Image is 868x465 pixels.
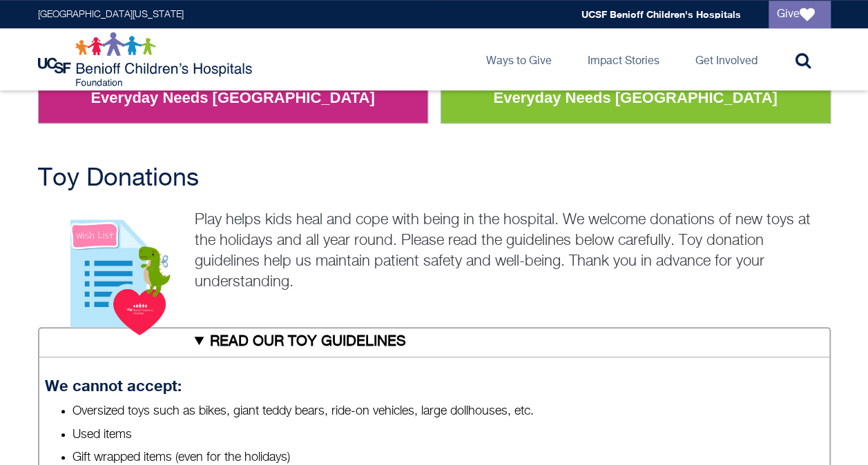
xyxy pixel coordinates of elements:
li: Oversized toys such as bikes, giant teddy bears, ride-on vehicles, large dollhouses, etc. [73,403,823,420]
li: Used items [73,426,823,444]
a: Get Involved [684,28,769,90]
a: Impact Stories [577,28,671,90]
a: Ways to Give [475,28,563,90]
img: View our wish lists [38,205,188,337]
h2: Toy Donations [38,165,831,192]
p: Play helps kids heal and cope with being in the hospital. We welcome donations of new toys at the... [38,210,831,293]
strong: We cannot accept: [45,377,182,395]
a: Everyday Needs [GEOGRAPHIC_DATA] [80,80,385,116]
a: Give [769,1,831,28]
summary: READ OUR TOY GUIDELINES [38,327,831,357]
a: [GEOGRAPHIC_DATA][US_STATE] [38,10,184,19]
img: Logo for UCSF Benioff Children's Hospitals Foundation [38,32,255,87]
a: Everyday Needs [GEOGRAPHIC_DATA] [483,80,787,116]
a: UCSF Benioff Children's Hospitals [581,8,741,20]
